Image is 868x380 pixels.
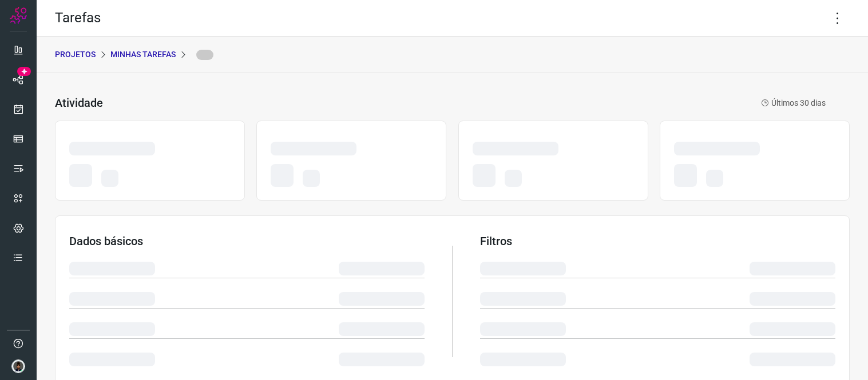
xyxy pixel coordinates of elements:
[761,97,826,109] p: Últimos 30 dias
[480,234,835,248] h3: Filtros
[55,96,103,110] h3: Atividade
[110,49,176,61] p: Minhas Tarefas
[69,234,425,248] h3: Dados básicos
[11,359,25,373] img: d44150f10045ac5288e451a80f22ca79.png
[55,10,101,26] h2: Tarefas
[10,7,27,24] img: Logo
[55,49,96,61] p: PROJETOS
